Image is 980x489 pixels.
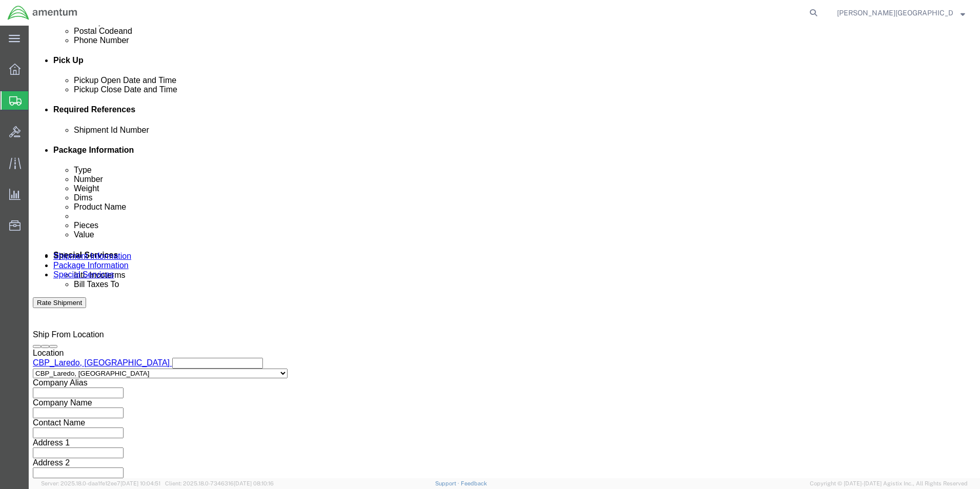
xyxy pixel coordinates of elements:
[836,7,966,19] button: [PERSON_NAME][GEOGRAPHIC_DATA]
[165,480,274,486] span: Client: 2025.18.0-7346316
[29,26,980,478] iframe: FS Legacy Container
[461,480,487,486] a: Feedback
[120,480,160,486] span: [DATE] 10:04:51
[837,7,953,18] span: ROMAN TRUJILLO
[41,480,160,486] span: Server: 2025.18.0-daa1fe12ee7
[234,480,274,486] span: [DATE] 08:10:16
[435,480,461,486] a: Support
[7,5,78,21] img: logo
[810,479,968,488] span: Copyright © [DATE]-[DATE] Agistix Inc., All Rights Reserved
